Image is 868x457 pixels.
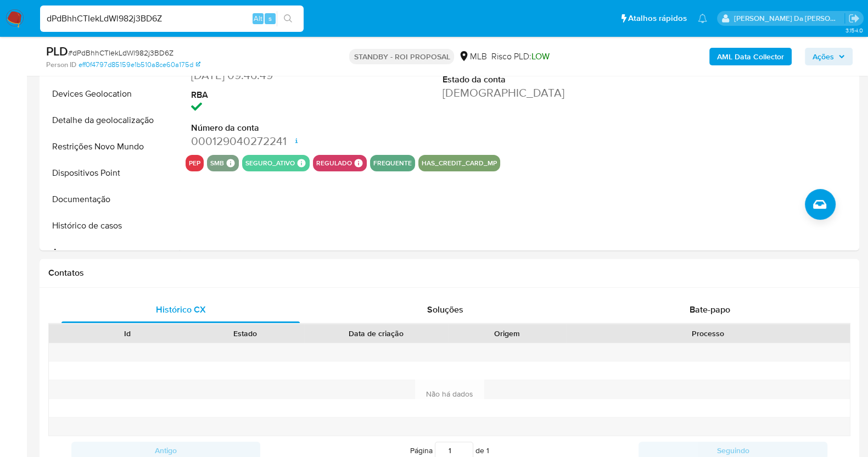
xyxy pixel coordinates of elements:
[42,160,180,186] button: Dispositivos Point
[486,445,489,456] span: 1
[443,85,600,101] dd: [DEMOGRAPHIC_DATA]
[628,13,687,24] span: Atalhos rápidos
[254,13,262,24] span: Alt
[42,133,180,160] button: Restrições Novo Mundo
[46,42,68,60] b: PLD
[373,161,412,165] button: frequente
[245,161,295,165] button: seguro_ativo
[456,328,558,339] div: Origem
[79,60,200,70] a: eff0f4797d85159e1b510a8ce60a175d
[805,48,853,65] button: Ações
[76,328,178,339] div: Id
[734,13,845,24] p: patricia.varelo@mercadopago.com.br
[42,81,180,107] button: Devices Geolocation
[427,303,463,316] span: Soluções
[813,48,834,65] span: Ações
[312,328,440,339] div: Data de criação
[422,161,497,165] button: has_credit_card_mp
[46,60,76,70] b: Person ID
[845,26,863,35] span: 3.154.0
[690,303,730,316] span: Bate-papo
[349,49,454,64] p: STANDBY - ROI PROPOSAL
[717,48,784,65] b: AML Data Collector
[156,303,206,316] span: Histórico CX
[194,328,296,339] div: Estado
[68,47,173,58] span: # dPdBhhCTIekLdWl982j3BD6Z
[531,50,549,63] span: LOW
[698,14,707,23] a: Notificações
[443,74,600,86] dt: Estado da conta
[268,13,272,24] span: s
[42,239,180,265] button: Anexos
[191,133,348,149] dd: 000129040272241
[491,51,549,63] span: Risco PLD:
[48,267,850,278] h1: Contatos
[574,328,842,339] div: Processo
[42,186,180,213] button: Documentação
[191,122,348,134] dt: Número da conta
[189,161,200,165] button: pep
[42,213,180,239] button: Histórico de casos
[709,48,792,65] button: AML Data Collector
[191,89,348,101] dt: RBA
[210,161,224,165] button: smb
[40,12,304,26] input: Pesquise usuários ou casos...
[316,161,352,165] button: regulado
[277,11,299,26] button: search-icon
[42,107,180,133] button: Detalhe da geolocalização
[458,51,486,63] div: MLB
[848,13,860,24] a: Sair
